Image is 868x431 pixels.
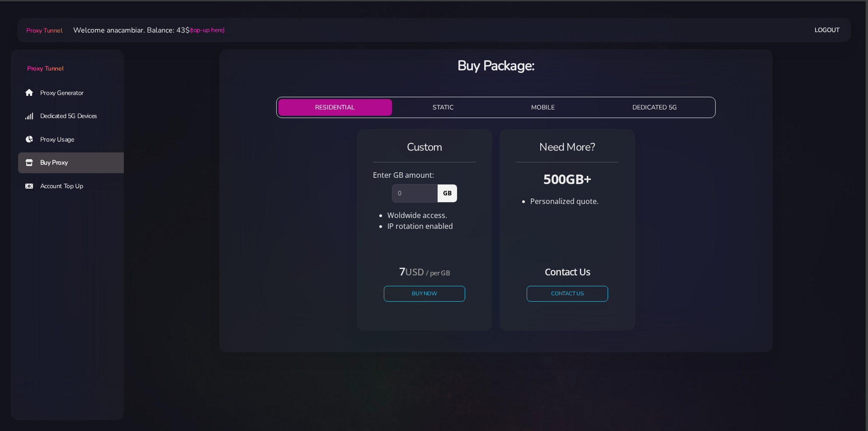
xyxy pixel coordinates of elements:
li: Personalized quote. [530,196,619,207]
h4: Custom [373,140,476,155]
div: Enter GB amount: [368,170,481,180]
a: Proxy Generator [18,82,131,103]
small: / per GB [426,268,450,277]
li: Woldwide access. [387,210,476,221]
button: STATIC [396,99,491,116]
a: Dedicated 5G Devices [18,106,131,127]
a: Buy Proxy [18,152,131,173]
button: DEDICATED 5G [595,99,714,116]
button: Buy Now [384,286,465,302]
a: Logout [815,22,840,38]
a: Account Top Up [18,176,131,197]
span: Proxy Tunnel [26,26,62,35]
h3: 500GB+ [516,170,619,188]
input: 0 [392,184,438,202]
small: Contact Us [545,265,590,278]
small: USD [405,265,424,278]
button: MOBILE [494,99,592,116]
li: IP rotation enabled [387,221,476,232]
h4: 7 [384,264,465,279]
iframe: Webchat Widget [816,379,857,420]
a: (top-up here) [190,25,225,35]
a: Proxy Usage [18,129,131,150]
a: CONTACT US [527,286,608,302]
a: Proxy Tunnel [24,23,62,38]
span: Proxy Tunnel [27,64,63,73]
span: GB [437,184,457,202]
h4: Need More? [516,140,619,155]
li: Welcome anacambiar. Balance: 43$ [62,25,225,36]
h3: Buy Package: [226,57,765,75]
a: Proxy Tunnel [11,49,124,73]
button: RESIDENTIAL [278,99,392,116]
